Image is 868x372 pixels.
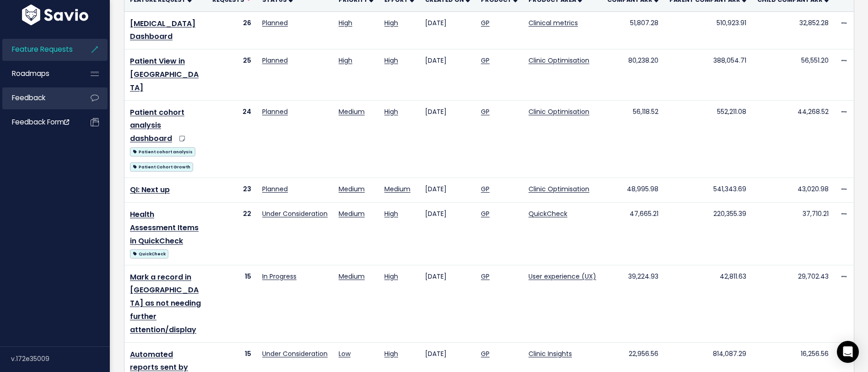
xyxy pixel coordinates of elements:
span: Feedback form [12,117,69,127]
a: GP [481,107,490,116]
td: [DATE] [420,100,475,178]
a: QuickCheck [528,209,567,218]
div: Open Intercom Messenger [837,341,859,363]
a: Clinical metrics [528,18,578,27]
a: Patient cohort analysis dashboard [130,107,184,144]
td: 51,807.28 [602,11,664,49]
a: GP [481,209,490,218]
a: Patient View in [GEOGRAPHIC_DATA] [130,56,199,93]
a: High [384,349,398,358]
a: High [339,56,352,65]
a: GP [481,349,490,358]
a: Under Consideration [262,349,328,358]
td: 80,238.20 [602,49,664,100]
a: Under Consideration [262,209,328,218]
td: 32,852.28 [752,11,834,49]
td: 44,268.52 [752,100,834,178]
a: Clinic Optimisation [528,184,589,194]
img: logo-white.9d6f32f41409.svg [20,5,91,25]
td: 23 [207,178,257,203]
td: 47,665.21 [602,203,664,265]
a: Medium [339,107,365,116]
a: [MEDICAL_DATA] Dashboard [130,18,195,42]
div: v.172e35009 [11,347,110,371]
a: GP [481,272,490,281]
a: Feedback [2,87,76,108]
span: QuickCheck [130,249,168,259]
a: GP [481,184,490,194]
a: Feature Requests [2,39,76,60]
a: Clinic Insights [528,349,572,358]
a: Mark a record in [GEOGRAPHIC_DATA] as not needing further attention/display [130,272,201,335]
td: 42,811.63 [664,265,752,342]
td: 48,995.98 [602,178,664,203]
td: 510,923.91 [664,11,752,49]
a: Medium [339,184,365,194]
a: In Progress [262,272,297,281]
td: 26 [207,11,257,49]
span: Feedback [12,93,45,102]
a: QI: Next up [130,184,170,195]
span: Patient Cohort Growth [130,162,193,172]
a: Planned [262,107,288,116]
td: [DATE] [420,11,475,49]
a: GP [481,18,490,27]
td: 552,211.08 [664,100,752,178]
td: 541,343.69 [664,178,752,203]
a: Medium [384,184,410,194]
td: 56,551.20 [752,49,834,100]
td: 220,355.39 [664,203,752,265]
a: Patient cohort analysis [130,146,195,157]
a: Clinic Optimisation [528,56,589,65]
td: 24 [207,100,257,178]
td: 29,702.43 [752,265,834,342]
a: Patient Cohort Growth [130,161,193,172]
a: Medium [339,272,365,281]
a: Planned [262,18,288,27]
a: High [384,209,398,218]
a: High [384,56,398,65]
a: Planned [262,184,288,194]
a: Clinic Optimisation [528,107,589,116]
a: User experience (UX) [528,272,596,281]
td: 43,020.98 [752,178,834,203]
a: Health Assessment Items in QuickCheck [130,209,199,246]
td: [DATE] [420,203,475,265]
a: Roadmaps [2,63,76,84]
td: 22 [207,203,257,265]
td: 25 [207,49,257,100]
span: Roadmaps [12,69,49,78]
a: GP [481,56,490,65]
a: High [384,18,398,27]
a: Medium [339,209,365,218]
span: Feature Requests [12,44,73,54]
a: High [384,272,398,281]
td: 15 [207,265,257,342]
td: 37,710.21 [752,203,834,265]
td: [DATE] [420,49,475,100]
a: Planned [262,56,288,65]
a: High [384,107,398,116]
td: 39,224.93 [602,265,664,342]
td: [DATE] [420,265,475,342]
a: QuickCheck [130,248,168,259]
td: [DATE] [420,178,475,203]
td: 56,118.52 [602,100,664,178]
a: Low [339,349,350,358]
td: 388,054.71 [664,49,752,100]
a: Feedback form [2,112,76,133]
span: Patient cohort analysis [130,147,195,156]
a: High [339,18,352,27]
